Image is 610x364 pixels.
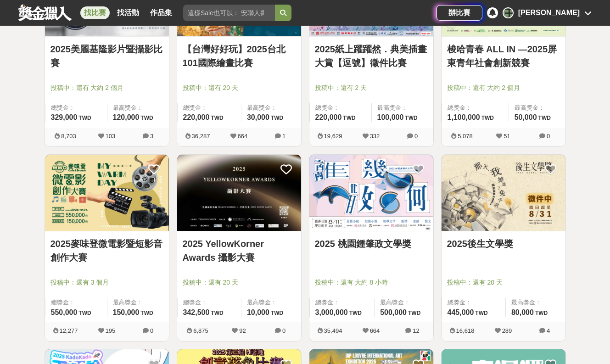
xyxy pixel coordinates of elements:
[447,42,560,70] a: 梭哈青春 ALL IN —2025屏東青年社會創新競賽
[51,298,101,307] span: 總獎金：
[538,115,551,121] span: TWD
[377,113,404,121] span: 100,000
[51,308,78,316] span: 550,000
[80,6,110,19] a: 找比賽
[247,113,269,121] span: 30,000
[150,133,153,140] span: 3
[504,133,510,140] span: 51
[140,310,153,316] span: TWD
[324,133,342,140] span: 19,629
[349,310,362,316] span: TWD
[315,278,428,287] span: 投稿中：還有 大約 8 小時
[447,83,560,93] span: 投稿中：還有 大約 2 個月
[45,155,169,231] img: Cover Image
[315,308,348,316] span: 3,000,000
[511,298,560,307] span: 最高獎金：
[113,103,163,112] span: 最高獎金：
[503,7,514,18] div: 王
[282,327,285,334] span: 0
[315,103,366,112] span: 總獎金：
[271,310,283,316] span: TWD
[377,103,428,112] span: 最高獎金：
[448,113,480,121] span: 1,100,000
[413,327,419,334] span: 12
[324,327,342,334] span: 35,494
[447,237,560,251] a: 2025後生文學獎
[183,278,296,287] span: 投稿中：還有 20 天
[146,6,176,19] a: 作品集
[408,310,420,316] span: TWD
[380,298,427,307] span: 最高獎金：
[113,113,140,121] span: 120,000
[481,115,494,121] span: TWD
[448,308,474,316] span: 445,000
[315,298,369,307] span: 總獎金：
[183,308,210,316] span: 342,500
[78,115,91,121] span: TWD
[192,133,210,140] span: 36,287
[547,133,550,140] span: 0
[511,308,534,316] span: 80,000
[50,83,163,93] span: 投稿中：還有 大約 2 個月
[183,103,235,112] span: 總獎金：
[502,327,512,334] span: 289
[193,327,208,334] span: 6,875
[51,113,78,121] span: 329,000
[315,83,428,93] span: 投稿中：還有 2 天
[456,327,475,334] span: 16,618
[211,115,223,121] span: TWD
[515,113,537,121] span: 50,000
[315,42,428,70] a: 2025紙上躍躍然．典美插畫大賞【逗號】徵件比賽
[50,237,163,264] a: 2025麥味登微電影暨短影音創作大賽
[370,133,380,140] span: 332
[106,133,116,140] span: 103
[140,115,153,121] span: TWD
[51,103,101,112] span: 總獎金：
[61,133,76,140] span: 8,703
[183,83,296,93] span: 投稿中：還有 20 天
[113,298,163,307] span: 最高獎金：
[282,133,285,140] span: 1
[239,327,246,334] span: 92
[315,237,428,251] a: 2025 桃園鍾肇政文學獎
[113,6,143,19] a: 找活動
[183,298,235,307] span: 總獎金：
[535,310,548,316] span: TWD
[183,113,210,121] span: 220,000
[183,5,275,21] input: 這樣Sale也可以： 安聯人壽創意銷售法募集
[315,113,342,121] span: 220,000
[515,103,560,112] span: 最高獎金：
[50,42,163,70] a: 2025美麗基隆影片暨攝影比賽
[458,133,473,140] span: 5,078
[518,7,580,18] div: [PERSON_NAME]
[50,278,163,287] span: 投稿中：還有 3 個月
[177,155,301,231] img: Cover Image
[475,310,487,316] span: TWD
[78,310,91,316] span: TWD
[183,237,296,264] a: 2025 YellowKorner Awards 攝影大賽
[247,308,269,316] span: 10,000
[271,115,283,121] span: TWD
[247,298,296,307] span: 最高獎金：
[183,42,296,70] a: 【台灣好好玩】2025台北101國際繪畫比賽
[442,155,565,231] img: Cover Image
[448,298,500,307] span: 總獎金：
[414,133,418,140] span: 0
[380,308,407,316] span: 500,000
[238,133,248,140] span: 664
[547,327,550,334] span: 4
[247,103,296,112] span: 最高獎金：
[437,5,482,21] a: 辦比賽
[113,308,140,316] span: 150,000
[343,115,355,121] span: TWD
[60,327,78,334] span: 12,277
[211,310,223,316] span: TWD
[150,327,153,334] span: 0
[405,115,417,121] span: TWD
[309,155,433,231] img: Cover Image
